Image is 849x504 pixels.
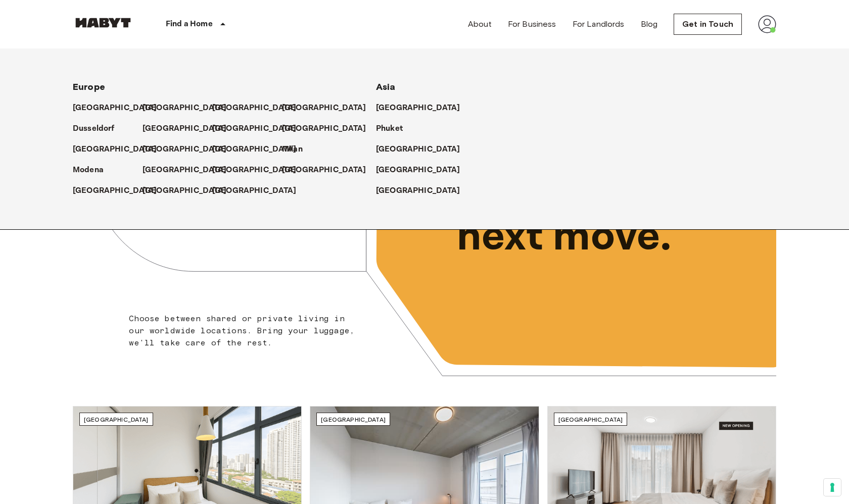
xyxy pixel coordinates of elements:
p: [GEOGRAPHIC_DATA] [212,102,297,114]
p: Find a Home [166,18,213,30]
a: [GEOGRAPHIC_DATA] [212,164,307,176]
a: For Landlords [573,18,625,30]
p: [GEOGRAPHIC_DATA] [73,185,157,197]
p: Dusseldorf [73,123,115,135]
a: [GEOGRAPHIC_DATA] [143,185,237,197]
p: Choose between shared or private living in our worldwide locations. Bring your luggage, we'll tak... [129,313,361,349]
a: Milan [282,143,313,156]
p: [GEOGRAPHIC_DATA] [73,102,157,114]
a: [GEOGRAPHIC_DATA] [143,102,237,114]
a: Blog [641,18,658,30]
p: [GEOGRAPHIC_DATA] [143,102,227,114]
p: [GEOGRAPHIC_DATA] [376,102,460,114]
a: Dusseldorf [73,123,125,135]
a: Phuket [376,123,413,135]
img: Habyt [73,18,133,28]
p: Milan [282,143,303,156]
p: [GEOGRAPHIC_DATA] [143,123,227,135]
span: Asia [376,81,396,92]
a: [GEOGRAPHIC_DATA] [143,123,237,135]
p: [GEOGRAPHIC_DATA] [212,185,297,197]
a: Get in Touch [674,14,742,35]
a: [GEOGRAPHIC_DATA] [212,102,307,114]
p: Modena [73,164,104,176]
a: [GEOGRAPHIC_DATA] [282,102,376,114]
a: For Business [508,18,556,30]
p: [GEOGRAPHIC_DATA] [282,164,366,176]
a: [GEOGRAPHIC_DATA] [212,143,307,156]
a: [GEOGRAPHIC_DATA] [282,164,376,176]
span: [GEOGRAPHIC_DATA] [558,416,623,423]
p: [GEOGRAPHIC_DATA] [73,143,157,156]
a: [GEOGRAPHIC_DATA] [73,143,167,156]
a: [GEOGRAPHIC_DATA] [143,164,237,176]
p: [GEOGRAPHIC_DATA] [376,143,460,156]
span: [GEOGRAPHIC_DATA] [321,416,386,423]
p: [GEOGRAPHIC_DATA] [282,102,366,114]
a: [GEOGRAPHIC_DATA] [212,185,307,197]
a: [GEOGRAPHIC_DATA] [376,102,470,114]
img: avatar [758,15,776,33]
p: [GEOGRAPHIC_DATA] [143,185,227,197]
a: [GEOGRAPHIC_DATA] [143,143,237,156]
span: [GEOGRAPHIC_DATA] [84,416,149,423]
p: [GEOGRAPHIC_DATA] [212,164,297,176]
a: [GEOGRAPHIC_DATA] [282,123,376,135]
a: [GEOGRAPHIC_DATA] [376,143,470,156]
p: [GEOGRAPHIC_DATA] [376,185,460,197]
p: [GEOGRAPHIC_DATA] [212,143,297,156]
p: [GEOGRAPHIC_DATA] [143,164,227,176]
p: [GEOGRAPHIC_DATA] [376,164,460,176]
a: [GEOGRAPHIC_DATA] [73,102,167,114]
span: Europe [73,81,105,92]
a: Modena [73,164,114,176]
p: [GEOGRAPHIC_DATA] [143,143,227,156]
a: [GEOGRAPHIC_DATA] [376,164,470,176]
p: Unlock your next move. [457,161,760,263]
p: Phuket [376,123,403,135]
a: [GEOGRAPHIC_DATA] [376,185,470,197]
a: About [468,18,492,30]
p: [GEOGRAPHIC_DATA] [212,123,297,135]
a: [GEOGRAPHIC_DATA] [73,185,167,197]
button: Your consent preferences for tracking technologies [824,479,841,496]
a: [GEOGRAPHIC_DATA] [212,123,307,135]
p: [GEOGRAPHIC_DATA] [282,123,366,135]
